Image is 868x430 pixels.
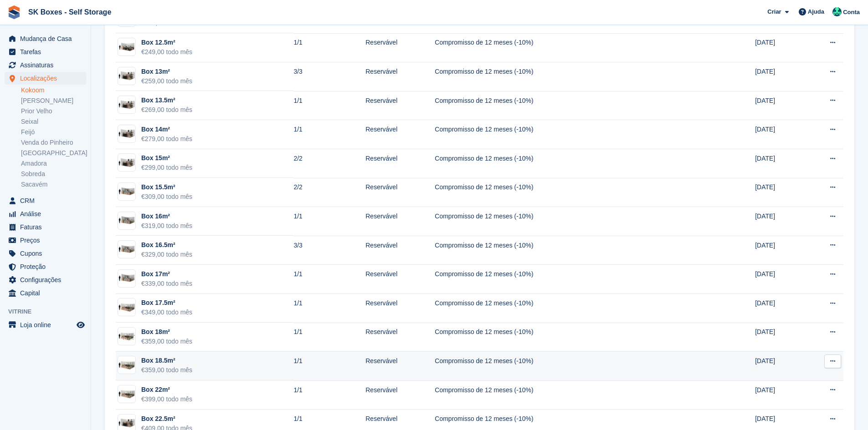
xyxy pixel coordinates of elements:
td: Reservável [365,352,435,381]
td: Reservável [365,62,435,91]
span: Configurações [20,273,75,286]
div: Box 15.5m² [141,182,192,192]
a: menu [5,59,86,71]
a: Feijó [21,128,86,137]
td: [DATE] [755,178,802,207]
td: [DATE] [755,294,802,323]
a: Loja de pré-visualização [75,319,86,330]
span: CRM [20,194,75,207]
a: menu [5,72,86,85]
img: 150-sqft-unit.jpg [118,69,135,82]
div: €399,00 todo mês [141,395,192,404]
img: 150-sqft-unit.jpg [118,127,135,140]
td: [DATE] [755,236,802,265]
a: [GEOGRAPHIC_DATA] [21,149,86,157]
td: [DATE] [755,62,802,91]
div: Box 16m² [141,212,192,221]
a: Sobreda [21,170,86,178]
a: menu [5,207,86,220]
span: Tarefas [20,46,75,58]
td: Compromisso de 12 meses (-10%) [435,236,649,265]
td: [DATE] [755,91,802,120]
div: €309,00 todo mês [141,192,192,202]
a: menu [5,46,86,58]
img: 175-sqft-unit.jpg [118,214,135,227]
span: Cupons [20,247,75,260]
a: menu [5,273,86,286]
div: Box 17.5m² [141,298,192,308]
td: 1/1 [293,323,365,352]
div: €299,00 todo mês [141,163,192,172]
a: Amadora [21,159,86,168]
a: menu [5,247,86,260]
a: Seixal [21,117,86,126]
div: €259,00 todo mês [141,76,192,86]
span: Criar [767,7,781,16]
a: Prior Velho [21,107,86,116]
a: menu [5,221,86,233]
td: Reservável [365,323,435,352]
div: Box 13.5m² [141,96,192,105]
td: Reservável [365,91,435,120]
span: Vitrine [8,307,91,316]
img: stora-icon-8386f47178a22dfd0bd8f6a31ec36ba5ce8667c1dd55bd0f319d3a0aa187defe.svg [7,5,21,19]
img: 200-sqft-unit%20(1).jpg [118,359,135,372]
td: Compromisso de 12 meses (-10%) [435,380,649,410]
a: Kokoom [21,86,86,95]
td: Compromisso de 12 meses (-10%) [435,265,649,294]
img: 150-sqft-unit.jpg [118,156,135,169]
div: €319,00 todo mês [141,221,192,231]
td: Reservável [365,33,435,62]
a: menu [5,319,86,331]
span: Conta [843,8,860,17]
div: €249,00 todo mês [141,47,192,57]
span: Mudança de Casa [20,32,75,45]
div: €359,00 todo mês [141,337,192,346]
td: 1/1 [293,91,365,120]
td: 2/2 [293,178,365,207]
span: Ajuda [808,7,824,16]
div: €349,00 todo mês [141,308,192,317]
td: Compromisso de 12 meses (-10%) [435,178,649,207]
td: Compromisso de 12 meses (-10%) [435,323,649,352]
td: [DATE] [755,265,802,294]
a: menu [5,260,86,273]
span: Preços [20,234,75,247]
td: 1/1 [293,352,365,381]
div: €329,00 todo mês [141,250,192,259]
span: Localizações [20,72,75,85]
td: Compromisso de 12 meses (-10%) [435,33,649,62]
td: [DATE] [755,380,802,410]
td: Reservável [365,236,435,265]
span: Assinaturas [20,59,75,71]
img: 150-sqft-unit.jpg [118,416,135,430]
td: 1/1 [293,380,365,410]
div: Box 22m² [141,385,192,395]
td: [DATE] [755,323,802,352]
img: 125-sqft-unit.jpg [118,40,135,54]
td: 1/1 [293,207,365,236]
a: menu [5,194,86,207]
a: Sacavém [21,180,86,189]
a: menu [5,287,86,299]
td: Compromisso de 12 meses (-10%) [435,120,649,149]
span: Análise [20,207,75,220]
div: €339,00 todo mês [141,279,192,288]
a: SK Boxes - Self Storage [25,5,115,20]
img: 200-sqft-unit%20(1).jpg [118,301,135,314]
td: Compromisso de 12 meses (-10%) [435,207,649,236]
a: menu [5,234,86,247]
td: Compromisso de 12 meses (-10%) [435,62,649,91]
td: 1/1 [293,265,365,294]
td: [DATE] [755,120,802,149]
td: Reservável [365,265,435,294]
td: 3/3 [293,62,365,91]
td: 1/1 [293,33,365,62]
div: Box 12.5m² [141,38,192,47]
img: 200-sqft-unit.jpg [118,330,135,343]
td: Reservável [365,294,435,323]
td: 1/1 [293,120,365,149]
div: Box 18m² [141,327,192,337]
div: €359,00 todo mês [141,365,192,375]
div: Box 16.5m² [141,240,192,250]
